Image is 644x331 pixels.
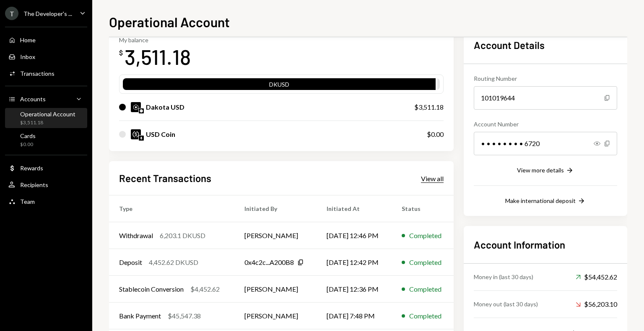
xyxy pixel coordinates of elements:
div: View all [421,174,444,183]
h2: Account Information [474,238,617,251]
img: DKUSD [131,102,141,112]
td: [PERSON_NAME] [234,276,317,303]
div: Transactions [20,70,55,77]
div: My balance [119,36,191,44]
div: $0.00 [427,129,444,139]
a: Inbox [5,49,87,64]
div: Completed [409,284,441,294]
div: Account Number [474,120,617,128]
div: $54,452.62 [576,272,617,282]
div: Dakota USD [146,102,184,112]
div: Accounts [20,95,46,103]
h2: Recent Transactions [119,171,211,185]
td: [DATE] 7:48 PM [317,303,391,329]
div: Rewards [20,164,43,172]
div: $0.00 [20,141,36,148]
a: Rewards [5,160,87,175]
td: [PERSON_NAME] [234,222,317,249]
div: Make international deposit [505,197,576,204]
div: $45,547.38 [168,311,201,321]
div: Completed [409,311,441,321]
th: Initiated By [234,195,317,222]
div: Home [20,36,36,44]
td: [DATE] 12:36 PM [317,276,391,303]
div: DKUSD [123,80,436,92]
a: Accounts [5,91,87,106]
div: The Developer's ... [23,10,72,17]
h2: Account Details [474,38,617,52]
a: Team [5,194,87,209]
div: 101019644 [474,86,617,110]
div: Bank Payment [119,311,161,321]
img: USDC [131,129,141,139]
div: Inbox [20,53,35,60]
div: Withdrawal [119,231,153,241]
div: Deposit [119,257,142,267]
a: Recipients [5,177,87,192]
h1: Operational Account [109,13,230,30]
div: 3,511.18 [125,44,191,70]
div: Recipients [20,181,48,188]
div: 0x4c2c...A200B8 [244,257,294,267]
div: • • • • • • • • 6720 [474,132,617,155]
div: T [5,7,18,20]
div: Routing Number [474,74,617,83]
th: Type [109,195,234,222]
td: [DATE] 12:42 PM [317,249,391,276]
a: Cards$0.00 [5,130,87,150]
td: [PERSON_NAME] [234,303,317,329]
button: Make international deposit [505,197,586,206]
div: Stablecoin Conversion [119,284,184,294]
a: View all [421,174,444,183]
div: 4,452.62 DKUSD [149,257,198,267]
a: Transactions [5,66,87,81]
div: USD Coin [146,129,175,139]
th: Status [392,195,454,222]
div: $ [119,49,123,57]
a: Operational Account$3,511.18 [5,108,87,128]
img: base-mainnet [139,108,144,113]
a: Home [5,32,87,47]
div: $4,452.62 [190,284,220,294]
div: Completed [409,257,441,267]
button: View more details [517,166,574,175]
div: Cards [20,132,36,139]
div: Operational Account [20,110,75,118]
div: $3,511.18 [20,119,75,126]
img: ethereum-mainnet [139,136,144,141]
div: View more details [517,167,564,174]
th: Initiated At [317,195,391,222]
div: Completed [409,231,441,241]
div: $3,511.18 [414,102,444,112]
div: Money out (last 30 days) [474,300,538,308]
div: $56,203.10 [576,299,617,309]
div: 6,203.1 DKUSD [160,231,205,241]
div: Money in (last 30 days) [474,272,533,281]
td: [DATE] 12:46 PM [317,222,391,249]
div: Team [20,198,35,205]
